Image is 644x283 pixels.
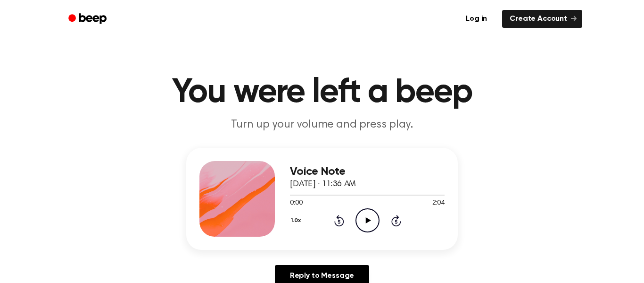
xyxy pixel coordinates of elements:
a: Beep [62,10,115,28]
span: [DATE] · 11:36 AM [290,180,356,189]
a: Create Account [502,10,582,28]
span: 0:00 [290,198,302,208]
p: Turn up your volume and press play. [141,117,503,133]
button: 1.0x [290,213,304,229]
a: Log in [456,8,496,30]
h1: You were left a beep [81,76,563,110]
span: 2:04 [432,198,445,208]
h3: Voice Note [290,165,445,178]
